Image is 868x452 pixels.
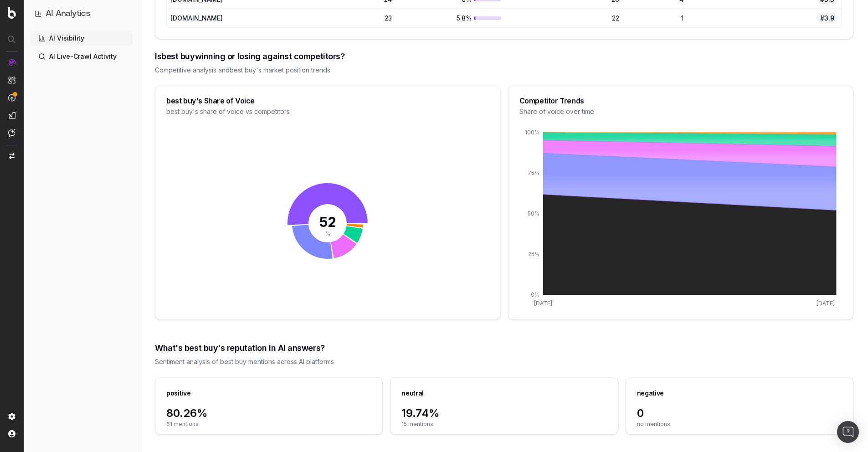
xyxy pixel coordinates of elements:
img: Assist [8,129,15,137]
div: Share of voice over time [519,107,842,116]
tspan: 52 [319,214,336,230]
div: 5.8% [399,14,502,23]
img: Analytics [8,59,15,66]
tspan: [DATE] [534,300,552,307]
h1: AI Analytics [46,7,91,20]
span: 19.74% [401,406,606,421]
tspan: 50% [528,210,539,217]
tspan: % [325,230,330,237]
img: My account [8,430,15,437]
img: Setting [8,413,15,420]
div: negative [637,389,664,398]
div: 1 [627,14,683,23]
div: best buy's share of voice vs competitors [166,107,489,116]
div: Sentiment analysis of best buy mentions across AI platforms [155,357,853,366]
div: What's best buy's reputation in AI answers? [155,342,853,354]
tspan: 75% [528,169,539,176]
a: AI Live-Crawl Activity [31,49,133,64]
span: #3.9 [817,13,838,24]
tspan: 0% [531,291,539,298]
div: Is best buy winning or losing against competitors? [155,50,853,63]
span: 61 mentions [166,421,371,428]
span: 15 mentions [401,421,606,428]
img: Activation [8,94,15,102]
span: 80.26% [166,406,371,421]
span: 0 [637,406,842,421]
span: no mentions [637,421,842,428]
img: Intelligence [8,76,15,84]
div: neutral [401,389,424,398]
tspan: [DATE] [817,300,835,307]
div: positive [166,389,190,398]
button: AI Analytics [35,7,129,20]
div: [DOMAIN_NAME] [170,14,283,23]
tspan: 100% [525,129,539,136]
img: Switch project [9,153,15,159]
img: Studio [8,112,15,119]
div: Competitive analysis and best buy 's market position trends [155,66,853,75]
div: Competitor Trends [519,97,842,104]
div: best buy's Share of Voice [166,97,489,104]
img: Botify logo [8,7,16,19]
a: AI Visibility [31,31,133,46]
div: Open Intercom Messenger [837,421,859,443]
div: 23 [290,14,392,23]
div: 22 [508,14,619,23]
tspan: 25% [528,251,539,257]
